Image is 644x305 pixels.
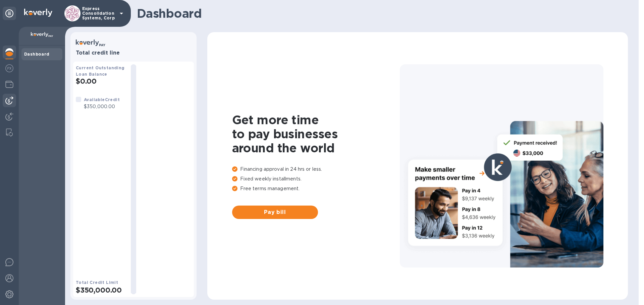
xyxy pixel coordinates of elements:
h2: $0.00 [76,77,125,85]
p: Financing approval in 24 hrs or less. [232,166,400,173]
span: Pay bill [237,208,313,216]
img: Foreign exchange [5,64,13,72]
img: Wallets [5,80,13,88]
b: Dashboard [24,52,50,57]
h2: $350,000.00 [76,286,125,294]
b: Total Credit Limit [76,280,118,285]
h1: Dashboard [137,6,625,20]
button: Pay bill [232,206,318,219]
h1: Get more time to pay businesses around the world [232,113,400,155]
div: Unpin categories [3,7,16,20]
b: Current Outstanding Loan Balance [76,65,125,77]
img: Logo [24,9,52,17]
p: Free terms management. [232,185,400,192]
b: Available Credit [84,97,120,102]
p: Fixed weekly installments. [232,175,400,182]
p: Express Consolidation Systems, Corp [82,6,116,20]
h3: Total credit line [76,50,191,56]
p: $350,000.00 [84,103,120,110]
